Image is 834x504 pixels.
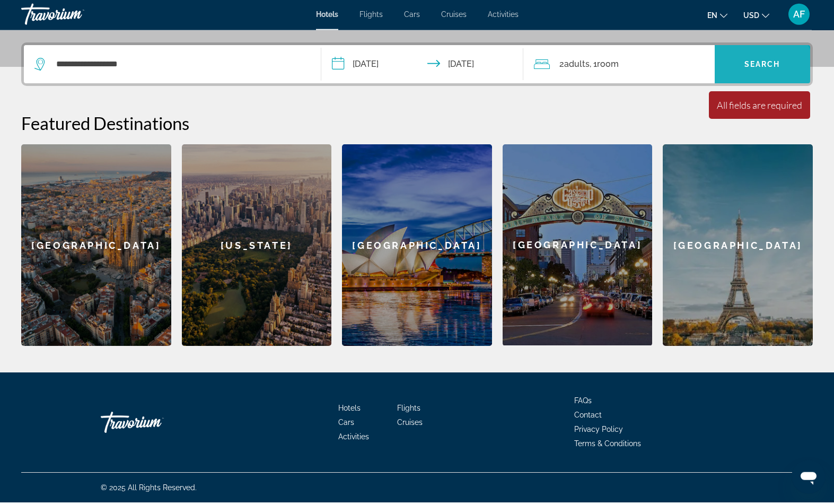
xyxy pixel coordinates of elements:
span: , 1 [590,58,619,73]
button: User Menu [785,5,813,27]
button: Check-in date: Nov 28, 2025 Check-out date: Dec 1, 2025 [321,47,523,85]
button: Search [715,47,810,85]
a: Cars [338,420,354,428]
span: Adults [564,60,590,71]
a: Contact [574,412,602,421]
a: Travorium [101,408,207,440]
span: Search [744,62,780,70]
a: Cars [404,12,420,20]
a: Travorium [21,2,127,30]
a: [GEOGRAPHIC_DATA] [21,146,171,347]
iframe: Кнопка запуска окна обмена сообщениями [792,462,826,496]
a: [GEOGRAPHIC_DATA] [342,146,492,347]
a: Flights [397,405,420,414]
a: Privacy Policy [574,427,623,435]
a: Cruises [397,420,423,428]
a: Flights [359,12,383,20]
a: [US_STATE] [182,146,332,347]
span: AF [793,11,805,21]
a: Terms & Conditions [574,441,641,449]
span: en [707,13,717,21]
a: Hotels [316,12,338,20]
span: USD [743,13,759,21]
button: Travelers: 2 adults, 0 children [523,47,715,85]
button: Change currency [743,9,769,24]
span: 2 [559,58,590,73]
span: © 2025 All Rights Reserved. [101,485,197,493]
div: All fields are required [717,101,802,112]
a: Hotels [338,405,361,414]
div: Search widget [24,47,810,85]
a: [GEOGRAPHIC_DATA] [503,146,653,347]
a: Activities [338,434,369,442]
a: Cruises [441,12,467,20]
a: FAQs [574,398,592,406]
h2: Featured Destinations [21,114,813,135]
a: [GEOGRAPHIC_DATA] [663,146,813,347]
div: [GEOGRAPHIC_DATA] [503,146,653,347]
a: Activities [488,12,519,20]
span: Room [597,60,619,71]
button: Change language [707,9,727,24]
